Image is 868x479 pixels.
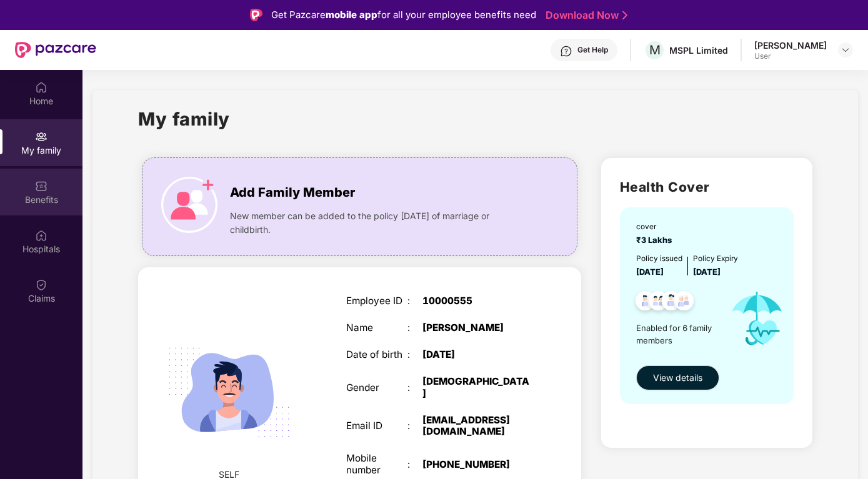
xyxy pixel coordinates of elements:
img: svg+xml;base64,PHN2ZyB4bWxucz0iaHR0cDovL3d3dy53My5vcmcvMjAwMC9zdmciIHdpZHRoPSI0OC45MTUiIGhlaWdodD... [643,287,674,318]
div: : [407,349,423,360]
div: Policy Expiry [693,253,738,265]
img: svg+xml;base64,PHN2ZyBpZD0iQ2xhaW0iIHhtbG5zPSJodHRwOi8vd3d3LnczLm9yZy8yMDAwL3N2ZyIgd2lkdGg9IjIwIi... [35,279,47,291]
div: cover [636,221,676,233]
img: svg+xml;base64,PHN2ZyBpZD0iSGVscC0zMngzMiIgeG1sbnM9Imh0dHA6Ly93d3cudzMub3JnLzIwMDAvc3ZnIiB3aWR0aD... [560,45,572,57]
div: : [407,382,423,393]
strong: mobile app [326,9,377,21]
img: svg+xml;base64,PHN2ZyB4bWxucz0iaHR0cDovL3d3dy53My5vcmcvMjAwMC9zdmciIHdpZHRoPSI0OC45NDMiIGhlaWdodD... [669,287,699,318]
div: Date of birth [346,349,407,360]
div: MSPL Limited [669,44,728,56]
div: : [407,420,423,432]
div: : [407,459,423,470]
img: svg+xml;base64,PHN2ZyB3aWR0aD0iMjAiIGhlaWdodD0iMjAiIHZpZXdCb3g9IjAgMCAyMCAyMCIgZmlsbD0ibm9uZSIgeG... [35,131,47,143]
span: M [649,42,661,57]
span: [DATE] [693,267,721,277]
span: [DATE] [636,267,664,277]
div: [DATE] [422,349,530,360]
div: : [407,322,423,333]
div: Name [346,322,407,333]
img: icon [161,177,217,233]
span: New member can be added to the policy [DATE] of marriage or childbirth. [230,209,527,237]
div: Mobile number [346,453,407,476]
div: 10000555 [422,295,530,307]
button: View details [636,365,719,390]
span: View details [653,371,702,385]
img: svg+xml;base64,PHN2ZyBpZD0iQmVuZWZpdHMiIHhtbG5zPSJodHRwOi8vd3d3LnczLm9yZy8yMDAwL3N2ZyIgd2lkdGg9Ij... [35,180,47,192]
img: svg+xml;base64,PHN2ZyB4bWxucz0iaHR0cDovL3d3dy53My5vcmcvMjAwMC9zdmciIHdpZHRoPSI0OC45NDMiIGhlaWdodD... [656,287,687,318]
div: Employee ID [346,295,407,307]
div: Get Pazcare for all your employee benefits need [271,7,536,22]
span: Add Family Member [230,183,355,202]
div: [EMAIL_ADDRESS][DOMAIN_NAME] [422,415,530,438]
div: Get Help [577,45,608,55]
div: Gender [346,382,407,393]
div: [PERSON_NAME] [422,322,530,333]
span: ₹3 Lakhs [636,235,676,245]
img: Stroke [622,9,627,22]
div: [PHONE_NUMBER] [422,459,530,470]
img: Logo [250,9,262,21]
div: Email ID [346,420,407,432]
div: Policy issued [636,253,682,265]
div: [DEMOGRAPHIC_DATA] [422,376,530,399]
img: icon [720,279,794,359]
img: svg+xml;base64,PHN2ZyBpZD0iRHJvcGRvd24tMzJ4MzIiIHhtbG5zPSJodHRwOi8vd3d3LnczLm9yZy8yMDAwL3N2ZyIgd2... [841,45,851,55]
img: svg+xml;base64,PHN2ZyBpZD0iSG9zcGl0YWxzIiB4bWxucz0iaHR0cDovL3d3dy53My5vcmcvMjAwMC9zdmciIHdpZHRoPS... [35,229,47,242]
h2: Health Cover [620,177,794,197]
img: svg+xml;base64,PHN2ZyB4bWxucz0iaHR0cDovL3d3dy53My5vcmcvMjAwMC9zdmciIHdpZHRoPSI0OC45NDMiIGhlaWdodD... [630,287,661,318]
a: Download Now [546,9,624,22]
h1: My family [138,105,230,133]
span: Enabled for 6 family members [636,322,720,347]
div: : [407,295,423,307]
div: [PERSON_NAME] [754,39,827,51]
img: svg+xml;base64,PHN2ZyB4bWxucz0iaHR0cDovL3d3dy53My5vcmcvMjAwMC9zdmciIHdpZHRoPSIyMjQiIGhlaWdodD0iMT... [154,317,304,467]
img: New Pazcare Logo [15,42,96,58]
div: User [754,51,827,61]
img: svg+xml;base64,PHN2ZyBpZD0iSG9tZSIgeG1sbnM9Imh0dHA6Ly93d3cudzMub3JnLzIwMDAvc3ZnIiB3aWR0aD0iMjAiIG... [35,81,47,94]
